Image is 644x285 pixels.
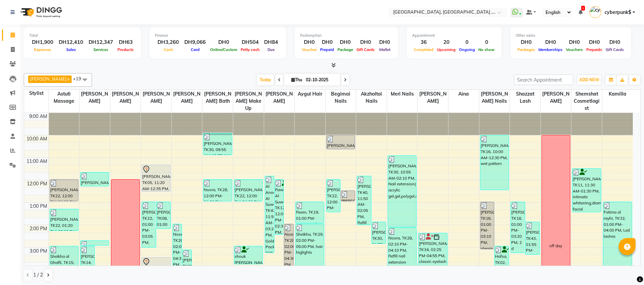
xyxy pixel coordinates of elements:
[266,47,276,52] span: Due
[604,47,626,52] span: Gift Cards
[65,47,78,52] span: Sales
[17,3,64,22] img: logo
[234,180,262,201] div: [PERSON_NAME], TK22, 12:00 PM-01:00 PM, face threading,face threading
[28,225,49,232] div: 2:00 PM
[355,38,376,46] div: DH0
[589,6,601,18] img: cyberpunk$
[73,76,86,81] span: +19
[79,90,110,105] span: [PERSON_NAME]
[182,38,208,46] div: DH9,066
[537,38,564,46] div: DH0
[585,47,604,52] span: Prepaids
[457,38,477,46] div: 0
[477,38,496,46] div: 0
[203,180,232,201] div: Noora, TK28, 12:00 PM-01:00 PM, basic morocan bath
[602,90,633,98] span: Kamilla
[372,222,386,244] div: [PERSON_NAME], TK30, 01:55 PM-02:55 PM, smart pedicure without gel
[239,47,261,52] span: Petty cash
[564,47,585,52] span: Vouchers
[457,47,477,52] span: Ongoing
[50,180,78,201] div: [PERSON_NAME], TK22, 12:00 PM-01:00 PM, relaxing massage
[28,113,49,120] div: 9:00 AM
[173,224,182,279] div: Noora, TK28, 02:00 PM-04:30 PM, [PERSON_NAME] [PERSON_NAME]
[516,38,537,46] div: DH0
[412,38,435,46] div: 36
[300,47,318,52] span: Voucher
[290,77,304,82] span: Thu
[418,90,448,105] span: [PERSON_NAME]
[355,47,376,52] span: Gift Cards
[50,209,78,231] div: [PERSON_NAME], TK22, 01:20 PM-02:20 PM, relaxing massage
[261,38,281,46] div: DH84
[157,202,170,229] div: [PERSON_NAME], TK08, 01:00 PM-02:15 PM, eyebrow architecture Plus tinting (coloring)
[581,6,585,11] span: 1
[318,47,336,52] span: Prepaid
[155,38,182,46] div: DH3,260
[514,74,573,85] input: Search Appointment
[341,191,355,201] div: [PERSON_NAME], TK22, 12:30 PM-01:00 PM, Classic Manicure
[541,90,571,105] span: [PERSON_NAME]
[284,224,293,279] div: Noora, TK28, 02:00 PM-04:30 PM, classic eyelash extension
[578,9,583,15] a: 1
[25,135,49,142] div: 10:00 AM
[326,90,356,105] span: Begimai nails
[510,90,540,105] span: Shazzat lash
[24,90,49,97] div: Stylist
[28,203,49,210] div: 1:00 PM
[537,47,564,52] span: Memberships
[86,38,116,46] div: DH12,347
[388,156,416,227] div: [PERSON_NAME], TK30, 10:55 AM-02:10 PM, Nail extension( acrylic gel,gel,polygel,acrygel),french
[264,90,295,105] span: [PERSON_NAME]
[387,90,418,98] span: Meri nails
[388,228,416,271] div: Noora, TK28, 02:10 PM-04:10 PM, Refill nail extension
[56,38,86,46] div: DH12,410
[29,33,135,38] div: Total
[412,47,435,52] span: Completed
[80,241,109,245] div: shahad Al awali, TK41, 02:45 PM-03:00 PM, regular nail polish hand
[296,202,324,223] div: Reem, TK19, 01:00 PM-02:00 PM, hair trim
[480,202,494,249] div: [PERSON_NAME], TK16, 01:00 PM-03:10 PM, classic eyelash extension
[142,257,170,273] div: [PERSON_NAME], TK07, 03:30 PM-04:15 PM, eyebrow lifting full set ( tinting,cleaning,lifting)
[300,38,318,46] div: DH0
[172,90,202,105] span: [PERSON_NAME]
[327,180,341,212] div: [PERSON_NAME], TK22, 12:00 PM-01:30 PM, soft gel manicure ,removal hard gel
[208,38,239,46] div: DH0
[257,74,274,85] span: Today
[511,202,525,253] div: [PERSON_NAME], TK18, 01:00 PM-03:20 PM, 2 d eyelash extension,eyelash removal
[67,76,70,82] a: x
[516,47,537,52] span: Packages
[80,172,109,186] div: [PERSON_NAME], TK22, 11:40 AM-12:20 PM, CLassic Pedicure
[318,38,336,46] div: DH0
[295,90,325,98] span: Aygul hair
[300,33,393,38] div: Redemption
[412,33,496,38] div: Appointment
[549,243,562,249] div: off day
[110,90,141,105] span: [PERSON_NAME]
[142,202,156,247] div: [PERSON_NAME], TK22, 01:00 PM-03:05 PM, eyebrow lifting full set ( tinting,cleaning,lifting)
[50,246,78,267] div: Sheikha al Ghafli, TK15, 03:00 PM-04:00 PM, slimming massage
[357,176,371,225] div: [PERSON_NAME], TK40, 11:50 AM-02:05 PM, Refill nail extension,french
[327,135,355,149] div: [PERSON_NAME], TK16, 10:00 AM-10:40 AM, overlay manicure
[571,90,602,113] span: Shemshat cosmetlogist
[304,75,338,85] input: 2025-10-02
[32,47,53,52] span: Expenses
[49,90,79,105] span: Astuti massage
[116,38,135,46] div: DH63
[208,47,239,52] span: Online/Custom
[189,47,201,52] span: Card
[25,158,49,165] div: 11:00 AM
[577,75,601,85] button: ADD NEW
[605,9,631,16] span: cyberpunk$
[435,38,457,46] div: 20
[615,258,637,278] iframe: chat widget
[28,248,49,255] div: 3:00 PM
[572,169,601,212] div: [PERSON_NAME], TK11, 11:30 AM-01:30 PM, intimate whitening,diamond facial
[239,38,261,46] div: DH504
[477,47,496,52] span: No show
[141,90,171,105] span: [PERSON_NAME]
[233,90,264,113] span: [PERSON_NAME] make up
[480,135,509,190] div: [PERSON_NAME], TK16, 10:00 AM-12:30 PM, wet pattern
[336,47,355,52] span: Package
[585,38,604,46] div: DH0
[448,90,479,98] span: Aina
